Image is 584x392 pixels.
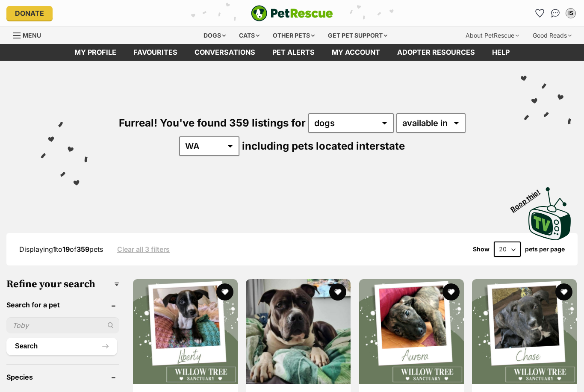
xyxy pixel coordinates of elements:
[23,32,41,39] span: Menu
[323,44,389,61] a: My account
[19,245,103,253] span: Displaying to of pets
[251,5,333,21] img: logo-e224e6f780fb5917bec1dbf3a21bbac754714ae5b6737aabdf751b685950b380.svg
[389,44,484,61] a: Adopter resources
[13,27,47,42] a: Menu
[528,187,571,240] img: PetRescue TV logo
[216,283,233,301] button: favourite
[6,338,117,355] button: Search
[359,279,464,384] img: Aurora - Irish Wolfhound Dog
[264,44,323,61] a: Pet alerts
[555,283,572,301] button: favourite
[509,183,549,213] span: Boop this!
[62,245,70,253] strong: 19
[6,317,119,333] input: Toby
[549,6,562,20] a: Conversations
[6,301,119,309] header: Search for a pet
[551,9,560,18] img: chat-41dd97257d64d25036548639549fe6c8038ab92f7586957e7f3b1b290dea8141.svg
[473,246,490,253] span: Show
[525,246,565,253] label: pets per page
[267,27,321,44] div: Other pets
[527,27,578,44] div: Good Reads
[6,373,119,381] header: Species
[125,44,186,61] a: Favourites
[533,6,547,20] a: Favourites
[66,44,125,61] a: My profile
[246,279,351,384] img: Ace - American Staffordshire Terrier Dog
[77,245,89,253] strong: 359
[53,245,56,253] strong: 1
[484,44,518,61] a: Help
[460,27,525,44] div: About PetRescue
[186,44,264,61] a: conversations
[251,5,333,21] a: PetRescue
[6,278,119,290] h3: Refine your search
[564,6,578,20] button: My account
[117,245,170,253] a: Clear all 3 filters
[133,279,238,384] img: Liberty - Irish Wolfhound Dog
[528,180,571,242] a: Boop this!
[242,140,405,152] span: including pets located interstate
[322,27,393,44] div: Get pet support
[472,279,577,384] img: Chase - Irish Wolfhound Dog
[533,6,578,20] ul: Account quick links
[566,9,575,18] div: IS
[330,283,347,301] button: favourite
[442,283,460,301] button: favourite
[6,6,53,21] a: Donate
[198,27,232,44] div: Dogs
[119,117,306,129] span: Furreal! You've found 359 listings for
[233,27,265,44] div: Cats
